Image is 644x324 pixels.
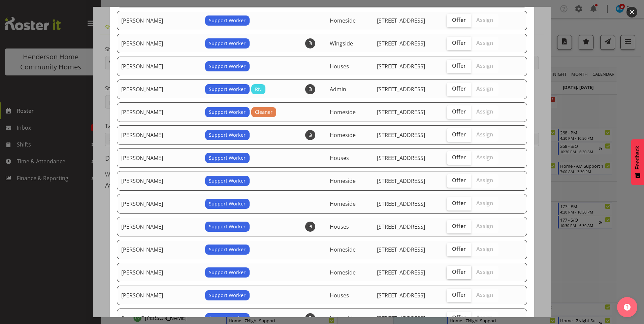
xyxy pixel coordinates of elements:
span: Houses [330,63,349,70]
span: Support Worker [209,154,246,162]
span: Houses [330,292,349,299]
span: Houses [330,154,349,162]
span: [STREET_ADDRESS] [377,154,425,162]
span: Offer [452,39,466,46]
span: Offer [452,223,466,229]
span: [STREET_ADDRESS] [377,108,425,116]
td: [PERSON_NAME] [117,148,201,168]
span: Homeside [330,108,356,116]
span: Assign [476,291,493,298]
span: Assign [476,200,493,206]
span: Support Worker [209,315,246,322]
td: [PERSON_NAME] [117,240,201,259]
span: [STREET_ADDRESS] [377,315,425,322]
span: Homeside [330,200,356,207]
span: Assign [476,314,493,321]
span: Support Worker [209,63,246,70]
td: [PERSON_NAME] [117,217,201,236]
span: [STREET_ADDRESS] [377,131,425,139]
span: Offer [452,131,466,138]
span: Homeside [330,246,356,253]
span: Offer [452,246,466,252]
td: [PERSON_NAME] [117,263,201,282]
span: Admin [330,86,346,93]
span: Homeside [330,269,356,276]
span: Offer [452,62,466,69]
span: Homeside [330,131,356,139]
span: Support Worker [209,86,246,93]
span: [STREET_ADDRESS] [377,246,425,253]
span: Support Worker [209,40,246,47]
span: Assign [476,85,493,92]
span: Offer [452,85,466,92]
td: [PERSON_NAME] [117,34,201,53]
span: Feedback [635,146,641,169]
span: Wingside [330,40,353,47]
span: [STREET_ADDRESS] [377,40,425,47]
span: Support Worker [209,108,246,116]
span: Offer [452,154,466,161]
td: [PERSON_NAME] [117,171,201,191]
span: Offer [452,17,466,23]
span: Offer [452,200,466,206]
span: Assign [476,17,493,23]
span: Cleaner [255,108,272,116]
span: Offer [452,108,466,115]
td: [PERSON_NAME] [117,194,201,214]
span: Homeside [330,177,356,185]
span: [STREET_ADDRESS] [377,17,425,24]
td: [PERSON_NAME] [117,102,201,122]
span: [STREET_ADDRESS] [377,223,425,230]
span: Assign [476,131,493,138]
span: [STREET_ADDRESS] [377,63,425,70]
span: Assign [476,223,493,229]
span: Homeside [330,315,356,322]
span: Support Worker [209,269,246,276]
span: Assign [476,154,493,161]
span: Assign [476,108,493,115]
span: [STREET_ADDRESS] [377,269,425,276]
span: [STREET_ADDRESS] [377,200,425,207]
td: [PERSON_NAME] [117,79,201,99]
span: Offer [452,314,466,321]
span: Houses [330,223,349,230]
td: [PERSON_NAME] [117,286,201,305]
span: Support Worker [209,246,246,253]
span: Assign [476,246,493,252]
span: Offer [452,177,466,184]
span: Assign [476,39,493,46]
span: Support Worker [209,17,246,24]
td: [PERSON_NAME] [117,57,201,76]
span: Support Worker [209,292,246,299]
span: RN [255,86,262,93]
span: Offer [452,291,466,298]
span: Support Worker [209,200,246,207]
span: Support Worker [209,131,246,139]
span: Assign [476,177,493,184]
span: Offer [452,268,466,275]
span: Assign [476,62,493,69]
span: [STREET_ADDRESS] [377,177,425,185]
span: Assign [476,268,493,275]
button: Feedback - Show survey [631,139,644,185]
td: [PERSON_NAME] [117,125,201,145]
span: Support Worker [209,177,246,185]
img: help-xxl-2.png [624,304,631,311]
span: Support Worker [209,223,246,230]
span: Homeside [330,17,356,24]
span: [STREET_ADDRESS] [377,292,425,299]
span: [STREET_ADDRESS] [377,86,425,93]
td: [PERSON_NAME] [117,11,201,30]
